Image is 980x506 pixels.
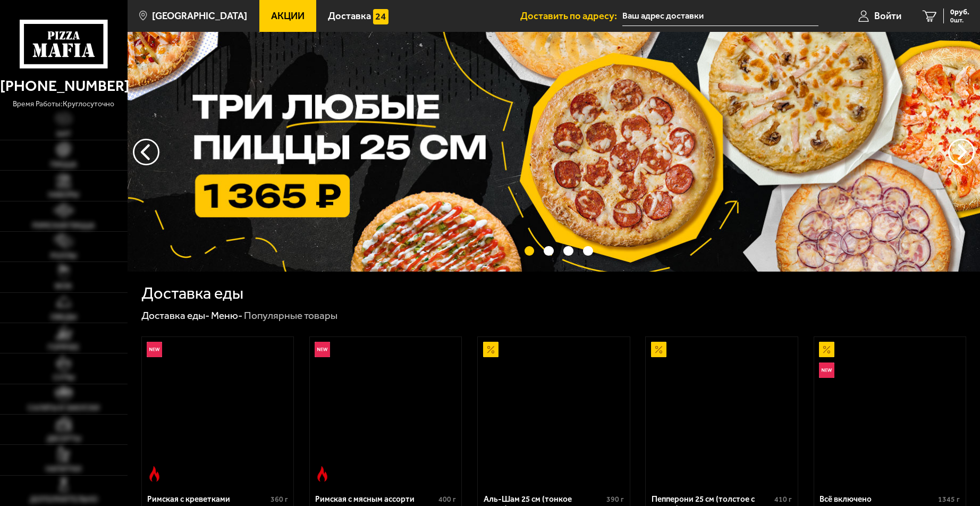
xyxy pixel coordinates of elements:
[948,139,975,165] button: предыдущий
[244,309,337,323] div: Популярные товары
[46,466,81,473] span: Напитки
[315,466,330,482] img: Острое блюдо
[622,6,818,26] input: Ваш адрес доставки
[438,495,456,504] span: 400 г
[950,9,969,16] span: 0 руб.
[583,246,593,256] button: точки переключения
[147,494,267,504] div: Римская с креветками
[938,495,960,504] span: 1345 г
[55,283,72,290] span: WOK
[141,285,243,302] h1: Доставка еды
[48,191,79,199] span: Наборы
[32,222,95,230] span: Римская пицца
[820,494,935,504] div: Всё включено
[50,314,77,321] span: Обеды
[271,495,288,504] span: 360 г
[544,246,553,256] button: точки переключения
[53,374,74,382] span: Супы
[483,342,499,357] img: Акционный
[28,404,99,412] span: Салаты и закуски
[651,342,666,357] img: Акционный
[563,246,573,256] button: точки переключения
[520,11,622,21] span: Доставить по адресу:
[56,131,71,138] span: Хит
[819,362,834,378] img: Новинка
[328,11,371,21] span: Доставка
[133,139,159,165] button: следующий
[47,435,81,443] span: Десерты
[814,337,966,486] a: АкционныйНовинкаВсё включено
[525,246,534,256] button: точки переключения
[315,342,330,357] img: Новинка
[30,496,98,503] span: Дополнительно
[315,494,435,504] div: Римская с мясным ассорти
[147,342,162,357] img: Новинка
[646,337,797,486] a: АкционныйПепперони 25 см (толстое с сыром)
[147,466,162,482] img: Острое блюдо
[478,337,629,486] a: АкционныйАль-Шам 25 см (тонкое тесто)
[142,337,293,486] a: НовинкаОстрое блюдоРимская с креветками
[48,344,79,351] span: Горячее
[950,17,969,23] span: 0 шт.
[271,11,305,21] span: Акции
[50,161,77,168] span: Пицца
[152,11,247,21] span: [GEOGRAPHIC_DATA]
[211,309,242,322] a: Меню-
[373,9,388,24] img: 15daf4d41897b9f0e9f617042186c801.svg
[310,337,461,486] a: НовинкаОстрое блюдоРимская с мясным ассорти
[141,309,209,322] a: Доставка еды-
[874,11,901,21] span: Войти
[50,252,77,260] span: Роллы
[819,342,834,357] img: Акционный
[774,495,792,504] span: 410 г
[606,495,624,504] span: 390 г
